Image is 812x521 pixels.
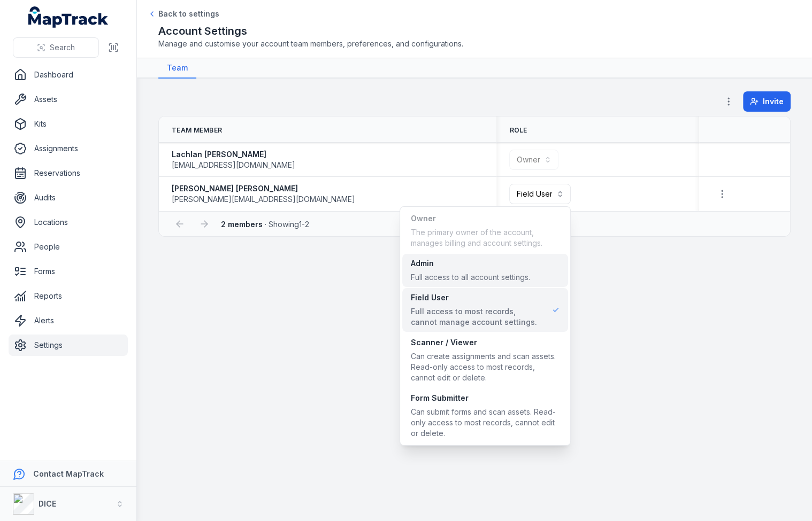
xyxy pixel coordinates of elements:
[400,206,571,446] div: Field User
[411,213,560,224] div: Owner
[411,393,560,403] div: Form Submitter
[411,337,560,348] div: Scanner / Viewer
[411,258,530,269] div: Admin
[411,272,530,283] div: Full access to all account settings.
[411,227,560,248] div: The primary owner of the account, manages billing and account settings.
[411,306,543,328] div: Full access to most records, cannot manage account settings.
[411,407,560,439] div: Can submit forms and scan assets. Read-only access to most records, cannot edit or delete.
[509,184,571,204] button: Field User
[411,292,543,303] div: Field User
[411,351,560,383] div: Can create assignments and scan assets. Read-only access to most records, cannot edit or delete.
